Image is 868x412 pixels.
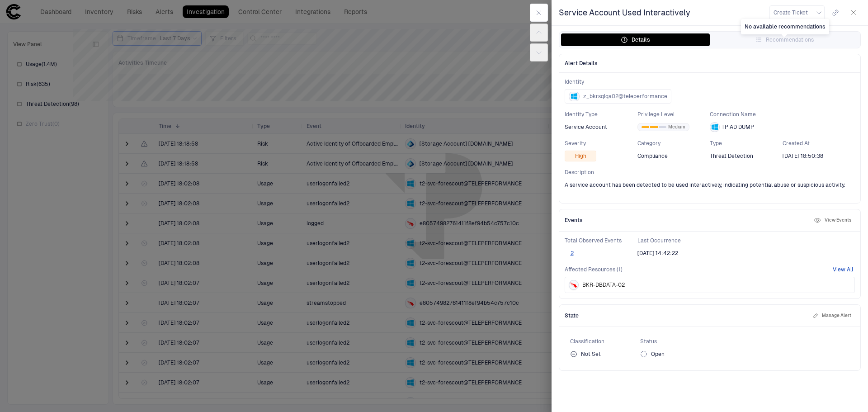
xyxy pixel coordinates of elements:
div: 8/20/2025 15:50:38 (GMT+00:00 UTC) [783,152,823,160]
span: Service Account [565,123,607,131]
span: [DATE] 14:42:22 [637,250,678,257]
span: Privilege Level [637,111,710,118]
div: Recommendations [755,36,814,43]
div: 8/21/2025 11:42:22 (GMT+00:00 UTC) [637,250,678,257]
span: Status [640,338,710,345]
span: Category [637,140,710,147]
div: 1 [650,126,658,128]
button: 2 [565,250,579,257]
span: Open [651,350,665,358]
span: Create Ticket [774,9,808,16]
span: Last Occurrence [637,237,710,244]
span: Service Account Used Interactively [559,7,690,18]
span: Severity [565,140,637,147]
span: TP AD DUMP [722,123,754,131]
span: Compliance [637,152,668,160]
button: Manage Alert [811,310,853,321]
span: State [565,312,579,319]
div: No available recommendations [741,19,829,34]
span: BKR-DBDATA-02 [582,281,625,289]
button: View Events [812,215,853,226]
span: Identity Type [565,111,637,118]
span: [DATE] 18:50:38 [783,152,823,160]
div: 0 [642,126,649,128]
span: Connection Name [710,111,855,118]
button: Create Ticket [769,5,825,20]
div: 2 [659,126,666,128]
div: Details [621,36,650,43]
span: Description [565,169,855,176]
span: Identity [565,78,855,85]
div: Not Set [570,350,601,358]
span: z_bkrsqlqa02@teleperformance [583,93,667,100]
span: Total Observed Events [565,237,637,244]
span: Events [565,217,583,224]
span: Alert Details [565,60,598,67]
span: Classification [570,338,640,345]
span: A service account has been detected to be used interactively, indicating potential abuse or suspi... [565,181,845,189]
span: Affected Resources (1) [565,266,623,273]
span: Medium [668,124,685,130]
span: High [575,152,586,160]
span: Created At [783,140,855,147]
button: z_bkrsqlqa02@teleperformance [565,89,671,104]
div: Crowdstrike [570,281,577,289]
span: Threat Detection [710,152,753,160]
span: Type [710,140,783,147]
button: View All [833,266,853,273]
